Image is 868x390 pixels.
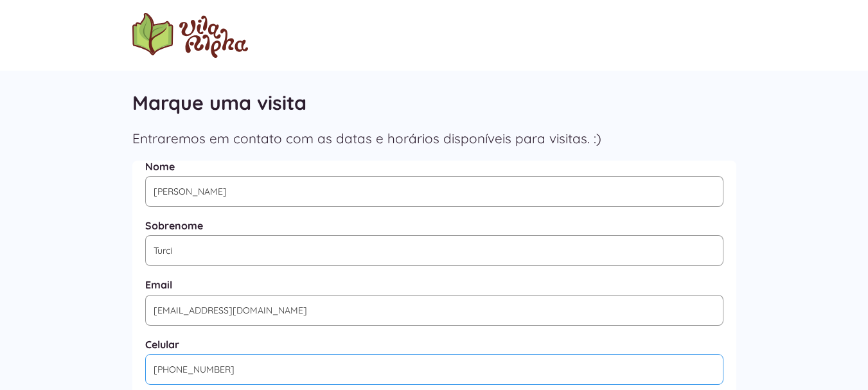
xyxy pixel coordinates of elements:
[145,220,723,232] label: Sobrenome
[145,279,723,291] label: Email
[132,129,736,148] p: Entraremos em contato com as datas e horários disponíveis para visitas. :)
[132,84,736,123] h2: Marque uma visita
[145,295,723,326] input: Lembre-se de digitar um email valido
[132,13,248,58] a: home
[145,354,723,385] input: Formato: (XX) XXXXX-XXXX
[132,13,248,58] img: logo Escola Vila Alpha
[145,161,723,173] label: Nome
[145,339,723,351] label: Celular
